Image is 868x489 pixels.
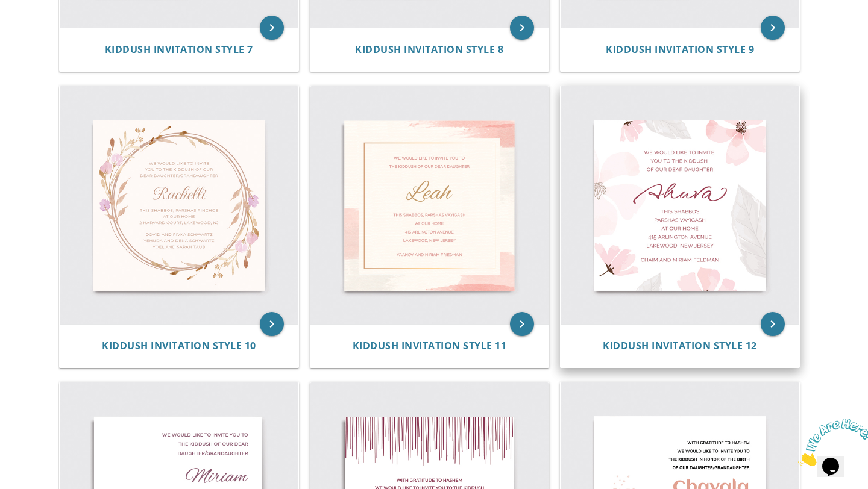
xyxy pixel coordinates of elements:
[260,312,284,336] a: keyboard_arrow_right
[105,44,253,55] a: Kiddush Invitation Style 7
[355,43,503,56] span: Kiddush Invitation Style 8
[102,339,256,352] span: Kiddush Invitation Style 10
[603,339,757,352] span: Kiddush Invitation Style 12
[510,312,534,336] a: keyboard_arrow_right
[561,86,799,325] img: Kiddush Invitation Style 12
[761,16,785,40] a: keyboard_arrow_right
[5,5,80,52] img: Chat attention grabber
[606,43,754,56] span: Kiddush Invitation Style 9
[603,340,757,352] a: Kiddush Invitation Style 12
[105,43,253,56] span: Kiddush Invitation Style 7
[353,340,507,352] a: Kiddush Invitation Style 11
[353,339,507,352] span: Kiddush Invitation Style 11
[355,44,503,55] a: Kiddush Invitation Style 8
[510,16,534,40] a: keyboard_arrow_right
[60,86,298,325] img: Kiddush Invitation Style 10
[310,86,549,325] img: Kiddush Invitation Style 11
[606,44,754,55] a: Kiddush Invitation Style 9
[761,312,785,336] a: keyboard_arrow_right
[793,414,868,471] iframe: chat widget
[102,340,256,352] a: Kiddush Invitation Style 10
[260,16,284,40] a: keyboard_arrow_right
